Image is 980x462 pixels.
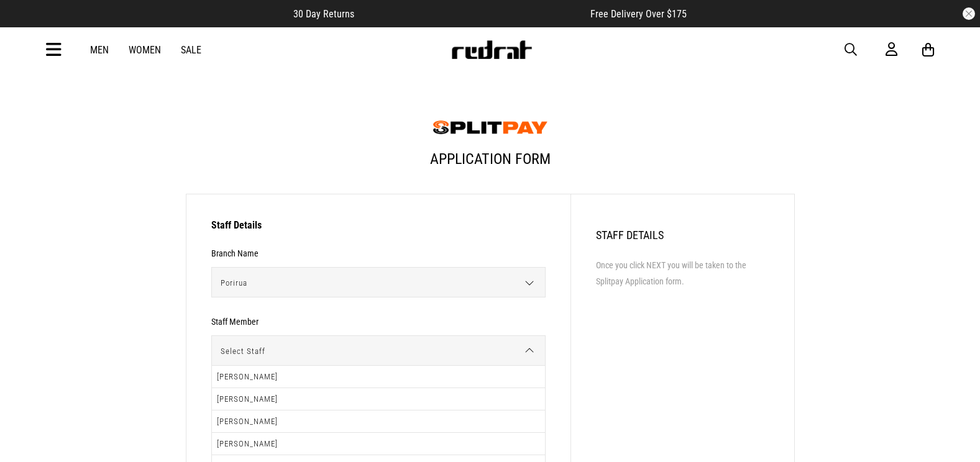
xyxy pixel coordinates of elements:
[590,8,687,20] span: Free Delivery Over $175
[181,44,201,56] a: Sale
[212,366,545,388] li: [PERSON_NAME]
[90,44,109,56] a: Men
[596,229,769,242] h2: Staff Details
[212,410,545,433] li: [PERSON_NAME]
[212,388,545,410] li: [PERSON_NAME]
[186,140,795,188] h1: Application Form
[211,317,259,327] h3: Staff Member
[129,44,161,56] a: Women
[211,219,546,238] h3: Staff Details
[596,258,769,289] li: Once you click NEXT you will be taken to the Splitpay Application form.
[211,248,259,258] h3: Branch Name
[212,268,536,298] span: Porirua
[212,336,536,366] span: Select Staff
[212,433,545,455] li: [PERSON_NAME]
[451,40,533,59] img: Redrat logo
[379,7,566,20] iframe: Customer reviews powered by Trustpilot
[293,8,354,20] span: 30 Day Returns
